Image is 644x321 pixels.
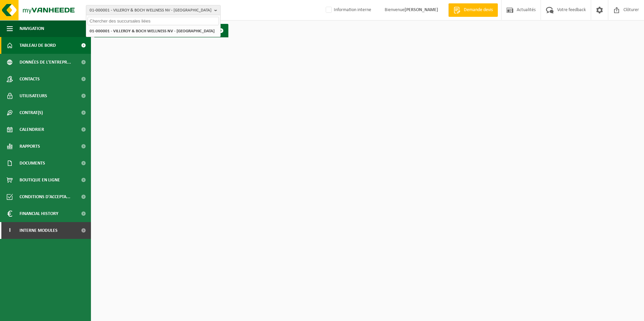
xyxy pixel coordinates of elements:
strong: [PERSON_NAME] [405,7,438,12]
span: 01-000001 - VILLEROY & BOCH WELLNESS NV - [GEOGRAPHIC_DATA] [90,5,212,15]
span: Interne modules [20,222,58,239]
span: Contacts [20,71,40,87]
span: Calendrier [20,121,44,138]
a: Demande devis [448,3,498,17]
span: Financial History [20,205,58,222]
span: Utilisateurs [20,87,47,104]
input: Chercher des succursales liées [88,17,219,25]
span: Tableau de bord [20,37,56,54]
span: Documents [20,155,45,172]
span: I [7,222,13,239]
span: Contrat(s) [20,104,43,121]
span: Données de l'entrepr... [20,54,71,71]
span: Boutique en ligne [20,172,60,188]
button: 01-000001 - VILLEROY & BOCH WELLNESS NV - [GEOGRAPHIC_DATA] [86,5,221,15]
span: Conditions d'accepta... [20,188,70,205]
label: Information interne [324,5,371,15]
span: Demande devis [462,7,494,13]
span: Navigation [20,20,44,37]
strong: 01-000001 - VILLEROY & BOCH WELLNESS NV - [GEOGRAPHIC_DATA] [90,29,215,33]
span: Rapports [20,138,40,155]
